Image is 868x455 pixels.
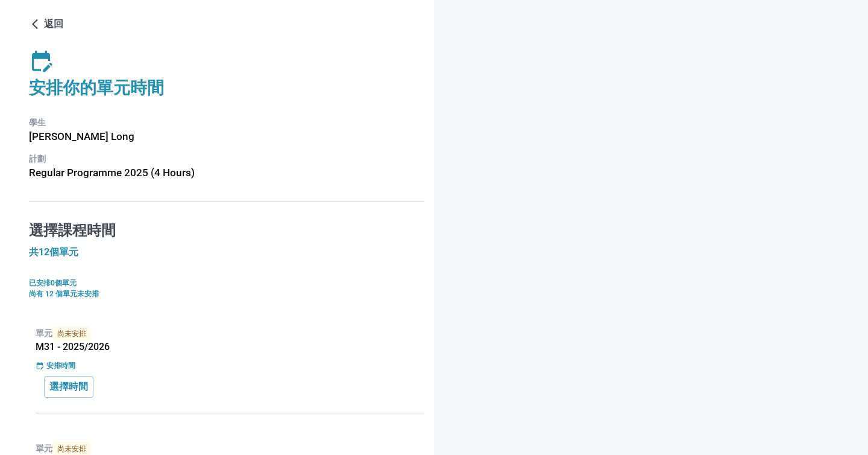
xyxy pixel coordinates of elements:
button: 選擇時間 [44,376,93,398]
h4: 選擇課程時間 [29,221,424,240]
h6: Regular Programme 2025 (4 Hours) [29,165,424,181]
p: 已安排0個單元 [29,278,424,288]
p: 安排時間 [46,360,75,371]
p: 選擇時間 [49,380,88,394]
h5: M31 - 2025/2026 [36,341,424,353]
h6: [PERSON_NAME] Long [29,129,424,145]
p: 單元 [36,326,424,341]
p: 學生 [29,116,424,129]
p: 計劃 [29,153,424,165]
button: 返回 [29,14,68,34]
span: 尚未安排 [52,326,91,341]
h5: 共12個單元 [29,246,424,258]
h4: 安排你的單元時間 [29,77,424,98]
p: 返回 [44,17,63,31]
p: 尚有 12 個單元未安排 [29,288,424,299]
